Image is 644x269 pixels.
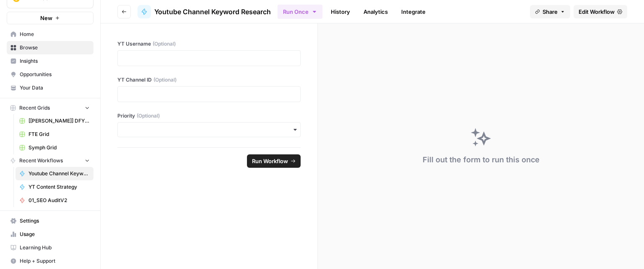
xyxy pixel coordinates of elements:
button: Help + Support [7,254,93,268]
a: Integrate [396,5,431,18]
span: (Optional) [137,112,160,120]
button: Share [530,5,570,18]
button: New [7,12,93,24]
span: Home [20,31,90,38]
a: Your Data [7,81,93,95]
a: Youtube Channel Keyword Research [138,5,271,18]
span: Help + Support [20,257,90,265]
span: Edit Workflow [579,8,615,16]
a: Usage [7,228,93,241]
button: Run Workflow [247,154,301,168]
a: [[PERSON_NAME]] DFY POC👨‍🦲 [16,114,93,128]
button: Recent Grids [7,102,93,114]
span: FTE Grid [29,131,90,138]
div: Fill out the form to run this once [423,154,540,166]
span: Youtube Channel Keyword Research [154,7,271,17]
a: 01_SEO AuditV2 [16,194,93,207]
button: Run Once [278,5,322,19]
a: Edit Workflow [574,5,627,18]
a: Browse [7,41,93,54]
span: Learning Hub [20,244,90,251]
span: Your Data [20,84,90,92]
a: Analytics [358,5,393,18]
label: YT Username [117,40,301,48]
a: Youtube Channel Keyword Research [16,167,93,180]
span: Recent Workflows [19,157,63,164]
span: Youtube Channel Keyword Research [29,170,90,177]
span: (Optional) [153,76,177,84]
span: Opportunities [20,71,90,78]
span: Recent Grids [19,104,50,112]
span: Share [543,8,558,16]
span: 01_SEO AuditV2 [29,197,90,204]
button: Recent Workflows [7,154,93,167]
a: Opportunities [7,68,93,81]
span: [[PERSON_NAME]] DFY POC👨‍🦲 [29,117,90,125]
label: YT Channel ID [117,76,301,84]
span: Browse [20,44,90,51]
a: History [326,5,355,18]
a: Settings [7,214,93,228]
a: Learning Hub [7,241,93,254]
a: YT Content Strategy [16,180,93,194]
a: FTE Grid [16,128,93,141]
span: Insights [20,57,90,65]
a: Home [7,28,93,41]
span: New [40,14,52,22]
a: Symph Grid [16,141,93,154]
span: (Optional) [153,40,176,48]
span: YT Content Strategy [29,183,90,191]
a: Insights [7,54,93,68]
span: Usage [20,231,90,238]
label: Priority [117,112,301,120]
span: Symph Grid [29,144,90,151]
span: Settings [20,217,90,225]
span: Run Workflow [252,157,288,165]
